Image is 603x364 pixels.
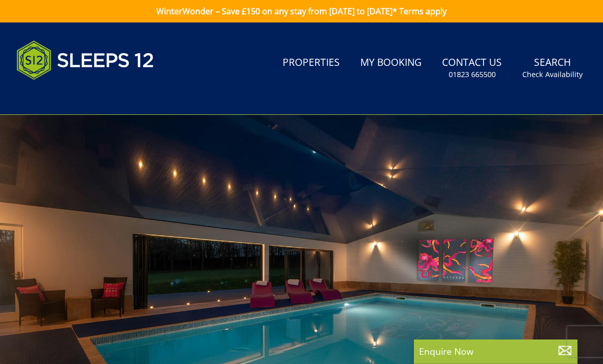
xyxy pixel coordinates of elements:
small: 01823 665500 [449,69,496,80]
small: Check Availability [522,69,583,80]
iframe: Customer reviews powered by Trustpilot [11,92,119,101]
a: SearchCheck Availability [518,52,587,85]
a: My Booking [356,52,426,75]
a: Properties [279,52,344,75]
p: Enquire Now [419,345,572,358]
img: Sleeps 12 [16,35,154,86]
a: Contact Us01823 665500 [438,52,506,85]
